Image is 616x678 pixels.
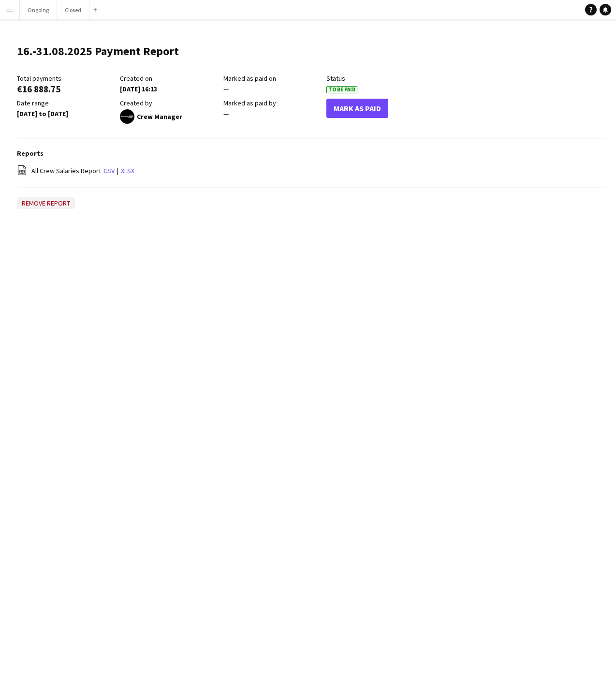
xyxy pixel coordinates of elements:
[17,197,75,209] button: Remove report
[326,86,357,93] span: To Be Paid
[17,109,115,118] div: [DATE] to [DATE]
[223,85,229,93] span: —
[103,166,115,175] a: csv
[120,109,218,124] div: Crew Manager
[17,99,115,107] div: Date range
[17,44,179,59] h1: 16.-31.08.2025 Payment Report
[223,109,229,118] span: —
[223,74,322,83] div: Marked as paid on
[31,166,101,175] span: All Crew Salaries Report
[120,74,218,83] div: Created on
[17,74,115,83] div: Total payments
[120,85,218,93] div: [DATE] 16:13
[326,99,388,118] button: Mark As Paid
[17,165,606,177] div: |
[121,166,134,175] a: xlsx
[17,85,115,93] div: €16 888.75
[17,149,606,158] h3: Reports
[223,99,322,107] div: Marked as paid by
[57,0,89,19] button: Closed
[326,74,425,83] div: Status
[120,99,218,107] div: Created by
[20,0,57,19] button: Ongoing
